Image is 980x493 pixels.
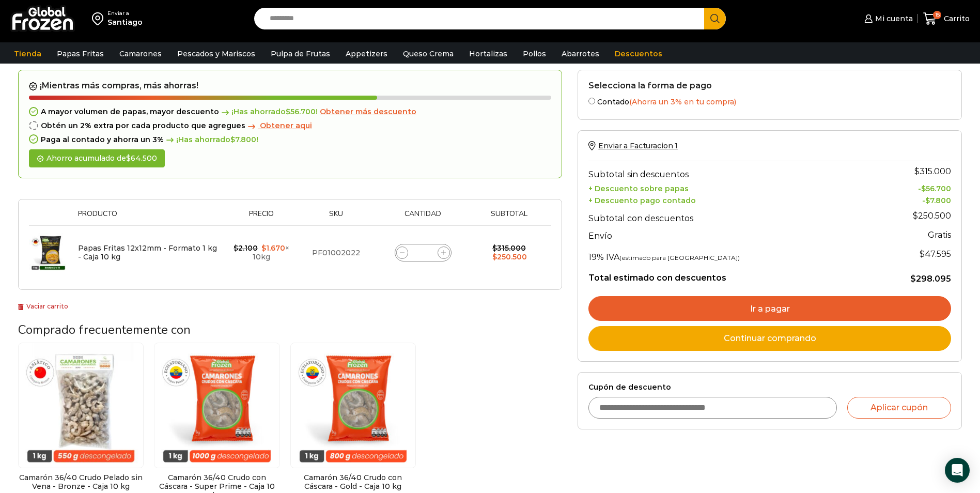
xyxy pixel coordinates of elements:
[320,107,416,116] a: Obtener más descuento
[866,182,951,194] td: -
[928,230,951,240] strong: Gratis
[219,107,318,116] span: ¡Has ahorrado !
[18,302,68,310] a: Vaciar carrito
[298,226,374,280] td: PF01002022
[416,245,430,260] input: Product quantity
[18,473,144,491] h2: Camarón 36/40 Crudo Pelado sin Vena - Bronze - Caja 10 kg
[230,135,235,144] span: $
[29,135,551,144] div: Paga al contado y ahorra un 3%
[164,135,258,144] span: ¡Has ahorrado !
[588,141,678,150] a: Enviar a Facturacion 1
[492,252,497,261] span: $
[492,243,497,253] span: $
[230,135,256,144] bdi: 7.800
[107,10,143,17] div: Enviar a
[610,44,667,64] a: Descuentos
[913,211,918,221] span: $
[107,17,143,27] div: Santiago
[925,196,930,205] span: $
[941,13,970,24] span: Carrito
[910,274,951,284] bdi: 298.095
[588,96,951,106] label: Contado
[398,44,459,64] a: Queso Crema
[920,249,925,259] span: $
[78,243,217,261] a: Papas Fritas 12x12mm - Formato 1 kg - Caja 10 kg
[910,274,916,284] span: $
[225,210,298,226] th: Precio
[472,210,546,226] th: Subtotal
[921,184,951,193] bdi: 56.700
[261,243,266,253] span: $
[588,98,595,104] input: Contado(Ahorra un 3% en tu compra)
[234,243,258,253] bdi: 2.100
[619,254,740,261] small: (estimado para [GEOGRAPHIC_DATA])
[298,210,374,226] th: Sku
[920,249,951,259] span: 47.595
[29,107,551,116] div: A mayor volumen de papas, mayor descuento
[866,194,951,206] td: -
[518,44,551,64] a: Pollos
[126,153,131,163] span: $
[234,243,238,253] span: $
[374,210,472,226] th: Cantidad
[588,161,866,182] th: Subtotal sin descuentos
[914,166,951,176] bdi: 315.000
[320,107,416,116] span: Obtener más descuento
[588,326,951,351] a: Continuar comprando
[873,13,913,24] span: Mi cuenta
[629,97,736,106] span: (Ahorra un 3% en tu compra)
[18,321,191,338] span: Comprado frecuentemente con
[172,44,260,64] a: Pescados y Mariscos
[598,141,678,150] span: Enviar a Facturacion 1
[260,121,312,130] span: Obtener aqui
[588,81,951,90] h2: Selecciona la forma de pago
[914,166,920,176] span: $
[245,121,312,130] a: Obtener aqui
[945,458,970,483] div: Open Intercom Messenger
[29,81,551,91] h2: ¡Mientras más compras, más ahorras!
[704,8,726,29] button: Search button
[588,296,951,321] a: Ir a pagar
[921,184,926,193] span: $
[588,383,951,392] label: Cupón de descuento
[29,121,551,130] div: Obtén un 2% extra por cada producto que agregues
[225,226,298,280] td: × 10kg
[588,194,866,206] th: + Descuento pago contado
[588,182,866,194] th: + Descuento sobre papas
[9,44,46,64] a: Tienda
[92,10,107,27] img: address-field-icon.svg
[290,473,416,491] h2: Camarón 36/40 Crudo con Cáscara - Gold - Caja 10 kg
[925,196,951,205] bdi: 7.800
[261,243,285,253] bdi: 1.670
[862,8,912,29] a: Mi cuenta
[52,44,109,64] a: Papas Fritas
[923,7,970,31] a: 15 Carrito
[588,244,866,265] th: 19% IVA
[73,210,225,226] th: Producto
[266,44,335,64] a: Pulpa de Frutas
[464,44,512,64] a: Hortalizas
[340,44,393,64] a: Appetizers
[286,107,290,116] span: $
[933,11,941,19] span: 15
[913,211,951,221] bdi: 250.500
[588,265,866,284] th: Total estimado con descuentos
[492,252,527,261] bdi: 250.500
[588,226,866,244] th: Envío
[847,397,951,419] button: Aplicar cupón
[114,44,167,64] a: Camarones
[556,44,604,64] a: Abarrotes
[588,205,866,226] th: Subtotal con descuentos
[126,153,157,163] bdi: 64.500
[286,107,316,116] bdi: 56.700
[492,243,526,253] bdi: 315.000
[29,149,165,167] div: Ahorro acumulado de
